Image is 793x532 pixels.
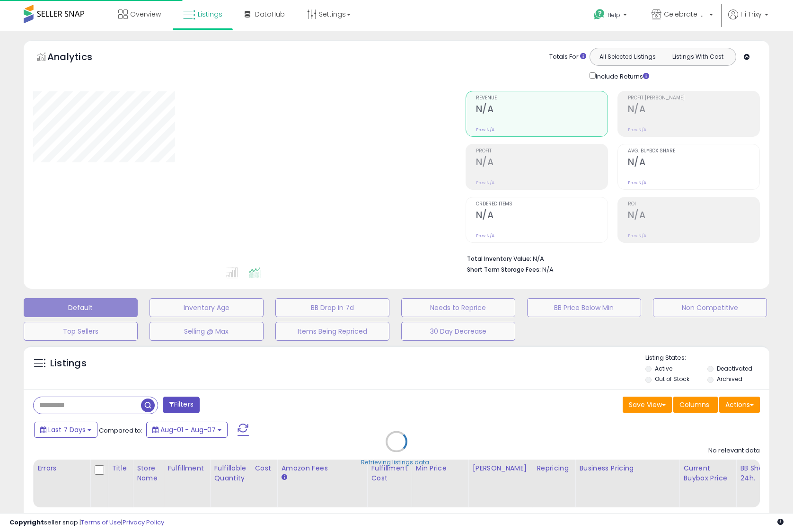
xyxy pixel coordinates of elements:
span: Help [608,11,620,19]
span: Avg. Buybox Share [628,149,759,154]
h2: N/A [628,210,759,222]
i: Get Help [593,9,605,20]
small: Prev: N/A [628,127,646,133]
h2: N/A [476,210,608,222]
div: Include Returns [582,71,661,81]
small: Prev: N/A [628,233,646,239]
button: BB Drop in 7d [275,298,389,317]
small: Prev: N/A [476,233,494,239]
span: DataHub [255,9,285,19]
h2: N/A [628,157,759,169]
button: Selling @ Max [150,322,264,341]
button: Needs to Reprice [401,298,515,317]
h2: N/A [476,157,608,169]
button: Inventory Age [150,298,264,317]
span: Ordered Items [476,202,608,207]
button: Items Being Repriced [275,322,389,341]
button: Top Sellers [24,322,138,341]
li: N/A [467,252,753,264]
span: Listings [198,9,222,19]
span: Revenue [476,96,608,101]
h5: Analytics [47,50,111,66]
span: Profit [PERSON_NAME] [628,96,759,101]
small: Prev: N/A [476,180,494,186]
span: ROI [628,202,759,207]
button: All Selected Listings [592,51,663,63]
span: Hi Trixy [740,9,762,19]
button: Listings With Cost [662,51,733,63]
a: Hi Trixy [728,9,768,31]
button: Default [24,298,138,317]
a: Help [586,1,636,31]
b: Short Term Storage Fees: [467,266,541,274]
span: Profit [476,149,608,154]
span: N/A [542,265,554,274]
small: Prev: N/A [628,180,646,186]
button: 30 Day Decrease [401,322,515,341]
div: Totals For [549,53,586,62]
div: seller snap | | [9,518,164,527]
strong: Copyright [9,518,44,527]
span: Celebrate Alive [664,9,706,19]
h2: N/A [476,104,608,116]
h2: N/A [628,104,759,116]
b: Total Inventory Value: [467,255,531,263]
div: Retrieving listings data.. [361,458,432,467]
button: Non Competitive [653,298,767,317]
small: Prev: N/A [476,127,494,133]
button: BB Price Below Min [527,298,641,317]
span: Overview [130,9,161,19]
